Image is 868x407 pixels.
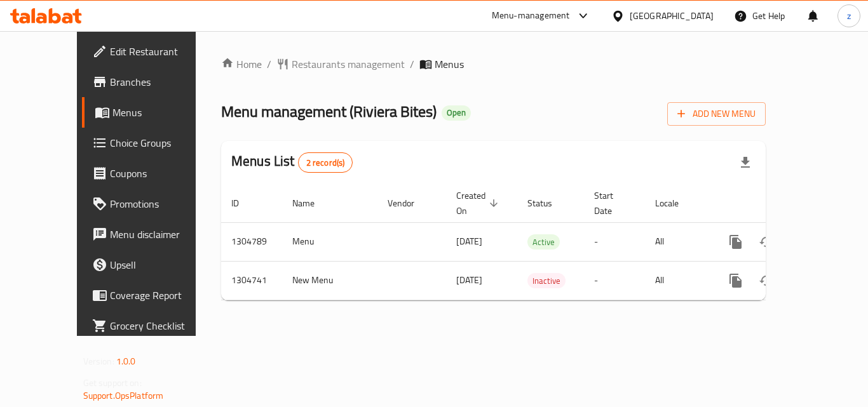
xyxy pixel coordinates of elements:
nav: breadcrumb [221,57,766,72]
td: All [645,222,710,261]
li: / [410,57,414,72]
span: Add New Menu [677,106,756,122]
span: Coupons [110,166,212,181]
span: Active [527,235,560,250]
td: All [645,261,710,300]
span: Status [527,196,569,211]
div: Active [527,234,560,250]
span: Edit Restaurant [110,44,212,59]
h2: Menus List [231,152,353,173]
span: Inactive [527,274,566,288]
span: 1.0.0 [116,353,136,370]
a: Support.OpsPlatform [83,387,164,404]
td: New Menu [282,261,377,300]
a: Home [221,57,262,72]
span: Grocery Checklist [110,318,212,333]
span: Choice Groups [110,135,212,150]
div: Export file [730,147,761,178]
button: more [721,227,751,257]
span: Promotions [110,196,212,211]
td: 1304741 [221,261,282,300]
a: Upsell [82,250,222,280]
span: Name [292,196,331,211]
button: Change Status [751,265,782,296]
span: Open [442,107,471,118]
span: Coverage Report [110,288,212,303]
a: Branches [82,67,222,97]
th: Actions [710,184,853,223]
li: / [267,57,271,72]
a: Grocery Checklist [82,310,222,341]
span: Menu disclaimer [110,227,212,242]
span: Branches [110,74,212,90]
span: Start Date [594,188,630,218]
td: - [584,222,645,261]
a: Edit Restaurant [82,36,222,67]
span: z [847,9,851,23]
span: Upsell [110,257,212,272]
span: Get support on: [83,375,142,391]
button: more [721,265,751,296]
div: [GEOGRAPHIC_DATA] [630,9,714,23]
div: Inactive [527,273,566,288]
span: Vendor [388,196,431,211]
span: Menus [112,105,212,120]
a: Menu disclaimer [82,219,222,250]
span: ID [231,196,255,211]
div: Menu-management [492,8,570,23]
span: Version: [83,353,114,370]
span: [DATE] [456,233,482,250]
a: Coupons [82,158,222,189]
td: 1304789 [221,222,282,261]
table: enhanced table [221,184,853,300]
button: Add New Menu [667,102,766,126]
span: Locale [655,196,695,211]
a: Restaurants management [276,57,405,72]
td: Menu [282,222,377,261]
span: Created On [456,188,502,218]
a: Menus [82,97,222,128]
div: Open [442,105,471,121]
td: - [584,261,645,300]
a: Promotions [82,189,222,219]
button: Change Status [751,227,782,257]
span: Menus [435,57,464,72]
a: Choice Groups [82,128,222,158]
span: Menu management ( Riviera Bites ) [221,97,437,126]
span: Restaurants management [292,57,405,72]
span: [DATE] [456,272,482,288]
a: Coverage Report [82,280,222,310]
span: 2 record(s) [299,157,353,169]
div: Total records count [298,152,353,173]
